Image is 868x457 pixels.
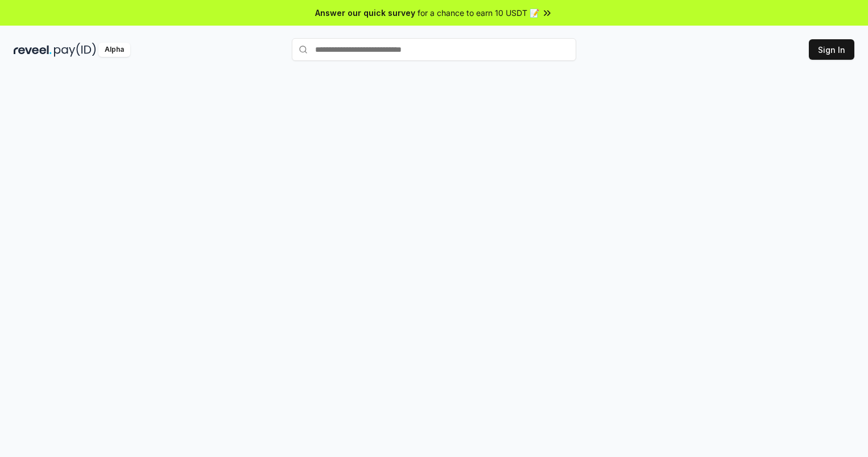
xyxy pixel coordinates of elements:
span: for a chance to earn 10 USDT 📝 [418,7,539,19]
button: Sign In [809,39,854,60]
img: reveel_dark [14,43,52,57]
div: Alpha [98,43,130,57]
img: pay_id [54,43,96,57]
span: Answer our quick survey [315,7,415,19]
